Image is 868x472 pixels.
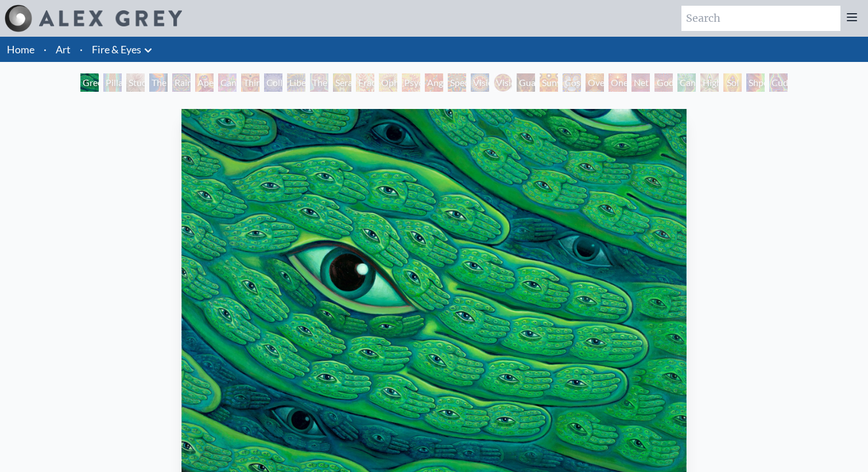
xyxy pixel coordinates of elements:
[333,73,351,92] div: Seraphic Transport Docking on the Third Eye
[681,6,840,31] input: Search
[218,73,237,92] div: Cannabis Sutra
[448,73,466,92] div: Spectral Lotus
[540,73,558,92] div: Sunyata
[700,73,719,92] div: Higher Vision
[654,73,673,92] div: Godself
[402,73,420,92] div: Psychomicrograph of a Fractal Paisley Cherub Feather Tip
[586,73,604,92] div: Oversoul
[723,73,742,92] div: Sol Invictus
[631,73,650,92] div: Net of Being
[126,73,145,92] div: Study for the Great Turn
[471,73,489,92] div: Vision Crystal
[264,73,282,92] div: Collective Vision
[103,73,122,92] div: Pillar of Awareness
[56,41,71,57] a: Art
[563,73,581,92] div: Cosmic Elf
[92,41,141,57] a: Fire & Eyes
[609,73,627,92] div: One
[379,73,397,92] div: Ophanic Eyelash
[241,73,259,92] div: Third Eye Tears of Joy
[425,73,443,92] div: Angel Skin
[75,37,87,62] li: ·
[746,73,765,92] div: Shpongled
[172,73,191,92] div: Rainbow Eye Ripple
[517,73,535,92] div: Guardian of Infinite Vision
[494,73,512,92] div: Vision Crystal Tondo
[769,73,788,92] div: Cuddle
[80,73,99,92] div: Green Hand
[7,43,34,56] a: Home
[39,37,51,62] li: ·
[356,73,374,92] div: Fractal Eyes
[287,73,305,92] div: Liberation Through Seeing
[195,73,214,92] div: Aperture
[310,73,328,92] div: The Seer
[677,73,696,92] div: Cannafist
[149,73,168,92] div: The Torch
